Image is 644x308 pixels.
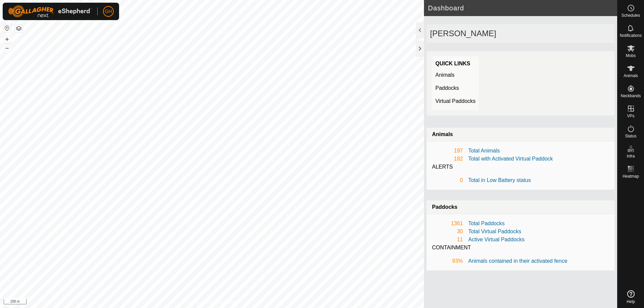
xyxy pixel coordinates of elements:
[468,258,567,264] a: Animals contained in their activated fence
[621,13,640,17] span: Schedules
[468,177,531,183] a: Total in Low Battery status
[435,98,476,104] a: Virtual Paddocks
[626,54,636,58] span: Mobs
[219,299,238,305] a: Contact Us
[432,176,463,184] div: 0
[625,134,636,138] span: Status
[432,257,463,265] div: 93%
[15,24,23,33] button: Map Layers
[468,221,505,226] a: Total Paddocks
[432,163,609,171] div: ALERTS
[8,5,92,17] img: Gallagher Logo
[432,236,463,244] div: 11
[185,299,211,305] a: Privacy Policy
[3,35,11,43] button: +
[428,4,617,12] h2: Dashboard
[621,94,641,98] span: Neckbands
[432,220,463,228] div: 1361
[432,244,609,252] div: CONTAINMENT
[627,154,635,158] span: Infra
[627,300,635,304] span: Help
[468,229,521,234] a: Total Virtual Paddocks
[618,288,644,306] a: Help
[623,174,639,178] span: Heatmap
[432,147,463,155] div: 197
[432,228,463,236] div: 30
[432,155,463,163] div: 182
[468,148,500,153] a: Total Animals
[3,24,11,32] button: Reset Map
[432,131,453,137] strong: Animals
[432,204,458,210] strong: Paddocks
[435,85,459,91] a: Paddocks
[468,237,525,242] a: Active Virtual Paddocks
[427,24,614,43] div: [PERSON_NAME]
[620,34,642,38] span: Notifications
[105,8,112,15] span: GH
[627,114,634,118] span: VPs
[435,61,470,66] strong: Quick Links
[624,74,638,78] span: Animals
[468,156,553,162] a: Total with Activated Virtual Paddock
[3,44,11,52] button: –
[435,72,454,78] a: Animals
